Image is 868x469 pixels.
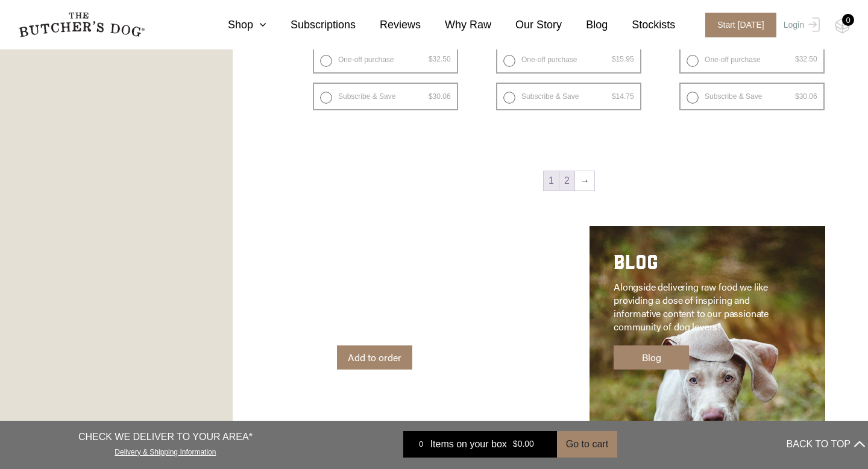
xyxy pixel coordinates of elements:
[78,430,253,444] p: CHECK WE DELIVER TO YOUR AREA*
[337,250,506,280] h2: APOTHECARY
[421,17,491,33] a: Why Raw
[608,17,675,33] a: Stockists
[693,13,781,37] a: Start [DATE]
[356,17,421,33] a: Reviews
[575,171,594,190] a: →
[835,18,850,34] img: TBD_Cart-Empty.png
[559,171,574,190] a: Page 2
[612,92,616,101] span: $
[513,439,534,449] bdi: 0.00
[403,431,557,458] a: 0 Items on your box $0.00
[337,280,506,333] p: Adored Beast Apothecary is a line of all-natural pet products designed to support your dog’s heal...
[614,345,689,370] a: Blog
[115,445,216,456] a: Delivery & Shipping Information
[795,55,817,63] bdi: 32.50
[795,92,817,101] bdi: 30.06
[412,438,430,450] div: 0
[614,250,783,280] h2: BLOG
[679,46,825,74] label: One-off purchase
[557,431,617,458] button: Go to cart
[705,13,776,37] span: Start [DATE]
[513,439,518,449] span: $
[842,14,854,26] div: 0
[562,17,608,33] a: Blog
[429,55,433,63] span: $
[491,17,562,33] a: Our Story
[614,280,783,333] p: Alongside delivering raw food we like providing a dose of inspiring and informative content to ou...
[787,430,865,459] button: BACK TO TOP
[496,83,641,110] label: Subscribe & Save
[496,46,641,74] label: One-off purchase
[795,55,799,63] span: $
[313,83,458,110] label: Subscribe & Save
[430,437,507,452] span: Items on your box
[544,171,559,190] span: Page 1
[429,92,451,101] bdi: 30.06
[679,83,825,110] label: Subscribe & Save
[795,92,799,101] span: $
[781,13,820,37] a: Login
[612,92,634,101] bdi: 14.75
[313,46,458,74] label: One-off purchase
[266,17,356,33] a: Subscriptions
[612,55,616,63] span: $
[337,345,412,370] a: Add to order
[612,55,634,63] bdi: 15.95
[429,92,433,101] span: $
[204,17,266,33] a: Shop
[429,55,451,63] bdi: 32.50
